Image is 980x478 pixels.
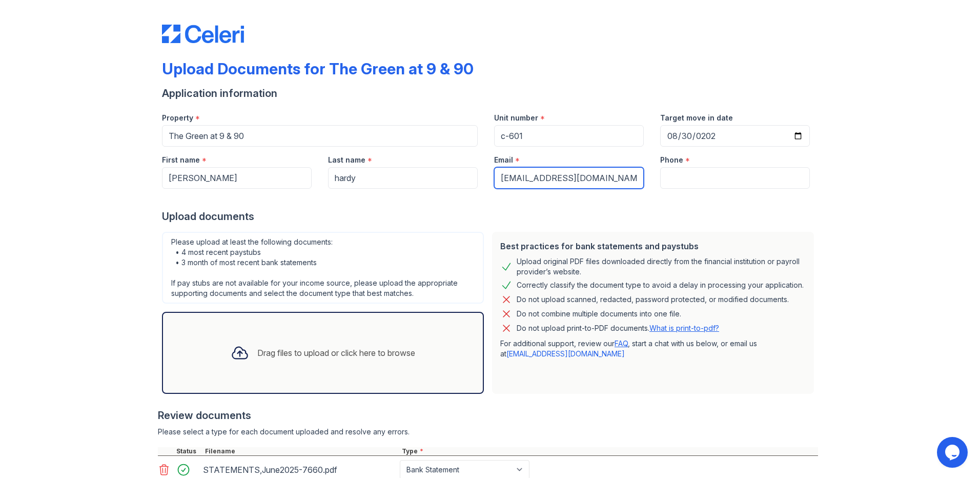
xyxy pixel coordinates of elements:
[162,113,193,123] label: Property
[517,279,804,291] div: Correctly classify the document type to avoid a delay in processing your application.
[615,339,628,348] a: FAQ
[257,347,415,359] div: Drag files to upload or click here to browse
[660,155,683,165] label: Phone
[500,338,806,359] p: For additional support, review our , start a chat with us below, or email us at
[649,324,719,332] a: What is print-to-pdf?
[506,349,625,358] a: [EMAIL_ADDRESS][DOMAIN_NAME]
[162,86,818,101] div: Application information
[660,113,733,123] label: Target move in date
[400,447,818,455] div: Type
[158,427,818,437] div: Please select a type for each document uploaded and resolve any errors.
[328,155,365,165] label: Last name
[158,408,818,423] div: Review documents
[494,113,538,123] label: Unit number
[162,209,818,224] div: Upload documents
[162,232,484,304] div: Please upload at least the following documents: • 4 most recent paystubs • 3 month of most recent...
[517,256,806,277] div: Upload original PDF files downloaded directly from the financial institution or payroll provider’...
[937,437,970,468] iframe: chat widget
[494,155,513,165] label: Email
[162,25,244,43] img: CE_Logo_Blue-a8612792a0a2168367f1c8372b55b34899dd931a85d93a1a3d3e32e68fde9ad4.png
[517,308,681,320] div: Do not combine multiple documents into one file.
[162,155,200,165] label: First name
[162,59,474,78] div: Upload Documents for The Green at 9 & 90
[203,462,396,478] div: STATEMENTS,June2025-7660.pdf
[500,240,806,252] div: Best practices for bank statements and paystubs
[517,323,719,333] p: Do not upload print-to-PDF documents.
[517,293,789,306] div: Do not upload scanned, redacted, password protected, or modified documents.
[203,447,400,455] div: Filename
[174,447,203,455] div: Status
